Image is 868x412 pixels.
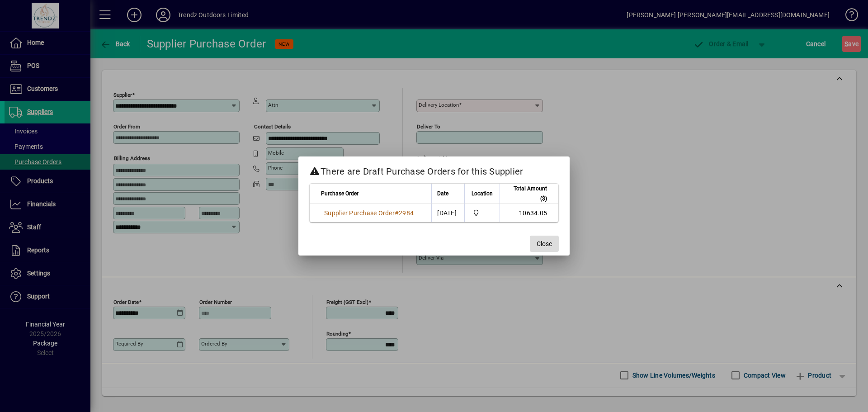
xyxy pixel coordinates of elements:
[321,208,417,218] a: Supplier Purchase Order#2984
[437,189,448,199] span: Date
[395,209,399,217] span: #
[324,209,395,217] span: Supplier Purchase Order
[321,189,359,199] span: Purchase Order
[399,209,414,217] span: 2984
[505,184,547,204] span: Total Amount ($)
[537,239,552,249] span: Close
[530,236,559,252] button: Close
[500,204,558,222] td: 10634.05
[472,189,493,199] span: Location
[298,156,570,183] h2: There are Draft Purchase Orders for this Supplier
[431,204,464,222] td: [DATE]
[470,208,494,218] span: New Plymouth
